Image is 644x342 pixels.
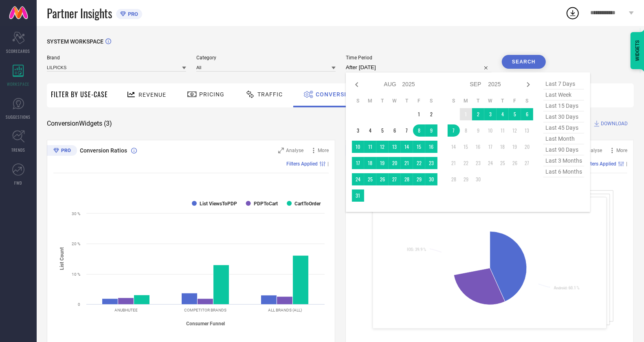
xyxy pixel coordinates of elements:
[352,173,364,185] td: Sun Aug 24 2025
[601,120,628,128] span: DOWNLOAD
[425,157,437,169] td: Sat Aug 23 2025
[59,247,65,270] tspan: List Count
[497,141,509,153] td: Thu Sep 18 2025
[364,141,376,153] td: Mon Aug 11 2025
[286,148,303,153] span: Analyse
[72,211,80,216] text: 30 %
[616,148,627,153] span: More
[295,201,321,207] text: CartToOrder
[472,173,484,185] td: Tue Sep 30 2025
[389,98,401,104] th: Wednesday
[407,247,413,252] tspan: IOS
[352,124,364,137] td: Sun Aug 03 2025
[47,38,103,45] span: SYSTEM WORKSPACE
[509,98,521,104] th: Friday
[448,173,460,185] td: Sun Sep 28 2025
[185,308,227,312] text: COMPETITOR BRANDS
[199,91,224,98] span: Pricing
[196,55,336,61] span: Category
[327,161,329,167] span: |
[425,141,437,153] td: Sat Aug 16 2025
[554,286,579,290] text: : 60.1 %
[585,161,616,167] span: Filters Applied
[376,173,389,185] td: Tue Aug 26 2025
[484,141,497,153] td: Wed Sep 17 2025
[47,145,77,157] div: Premium
[376,141,389,153] td: Tue Aug 12 2025
[401,141,413,153] td: Thu Aug 14 2025
[565,6,580,20] div: Open download list
[268,308,302,312] text: ALL BRANDS (ALL)
[7,81,30,87] span: WORKSPACE
[389,141,401,153] td: Wed Aug 13 2025
[200,201,237,207] text: List ViewsToPDP
[114,308,138,312] text: ANUBHUTEE
[543,122,584,133] span: last 45 days
[389,157,401,169] td: Wed Aug 20 2025
[413,124,425,137] td: Fri Aug 08 2025
[484,157,497,169] td: Wed Sep 24 2025
[543,111,584,122] span: last 30 days
[585,148,602,153] span: Analyse
[460,141,472,153] td: Mon Sep 15 2025
[497,157,509,169] td: Thu Sep 25 2025
[78,302,80,307] text: 0
[472,108,484,120] td: Tue Sep 02 2025
[425,173,437,185] td: Sat Aug 30 2025
[626,161,627,167] span: |
[278,148,284,153] svg: Zoom
[521,98,533,104] th: Saturday
[401,173,413,185] td: Thu Aug 28 2025
[47,5,112,22] span: Partner Insights
[286,161,318,167] span: Filters Applied
[448,157,460,169] td: Sun Sep 21 2025
[352,141,364,153] td: Sun Aug 10 2025
[509,157,521,169] td: Fri Sep 26 2025
[51,89,108,99] span: Filter By Use-Case
[472,98,484,104] th: Tuesday
[80,147,127,154] span: Conversion Ratios
[509,108,521,120] td: Fri Sep 05 2025
[523,80,533,89] div: Next month
[401,157,413,169] td: Thu Aug 21 2025
[543,166,584,177] span: last 6 months
[254,201,278,207] text: PDPToCart
[413,173,425,185] td: Fri Aug 29 2025
[448,141,460,153] td: Sun Sep 14 2025
[521,108,533,120] td: Sat Sep 06 2025
[460,157,472,169] td: Mon Sep 22 2025
[509,124,521,137] td: Fri Sep 12 2025
[543,133,584,144] span: last month
[543,144,584,155] span: last 90 days
[316,91,355,98] span: Conversion
[425,98,437,104] th: Saturday
[472,124,484,137] td: Tue Sep 09 2025
[186,320,225,326] tspan: Consumer Funnel
[376,157,389,169] td: Tue Aug 19 2025
[47,120,112,128] span: Conversion Widgets ( 3 )
[11,147,25,153] span: TRENDS
[15,180,22,186] span: FWD
[521,157,533,169] td: Sat Sep 27 2025
[376,98,389,104] th: Tuesday
[497,98,509,104] th: Thursday
[448,124,460,137] td: Sun Sep 07 2025
[554,286,566,290] tspan: Android
[364,173,376,185] td: Mon Aug 25 2025
[543,89,584,100] span: last week
[521,141,533,153] td: Sat Sep 20 2025
[472,141,484,153] td: Tue Sep 16 2025
[497,108,509,120] td: Thu Sep 04 2025
[72,272,80,277] text: 10 %
[389,173,401,185] td: Wed Aug 27 2025
[425,124,437,137] td: Sat Aug 09 2025
[401,98,413,104] th: Thursday
[460,108,472,120] td: Mon Sep 01 2025
[346,55,492,61] span: Time Period
[472,157,484,169] td: Tue Sep 23 2025
[376,124,389,137] td: Tue Aug 05 2025
[460,173,472,185] td: Mon Sep 29 2025
[413,141,425,153] td: Fri Aug 15 2025
[352,80,362,89] div: Previous month
[543,155,584,166] span: last 3 months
